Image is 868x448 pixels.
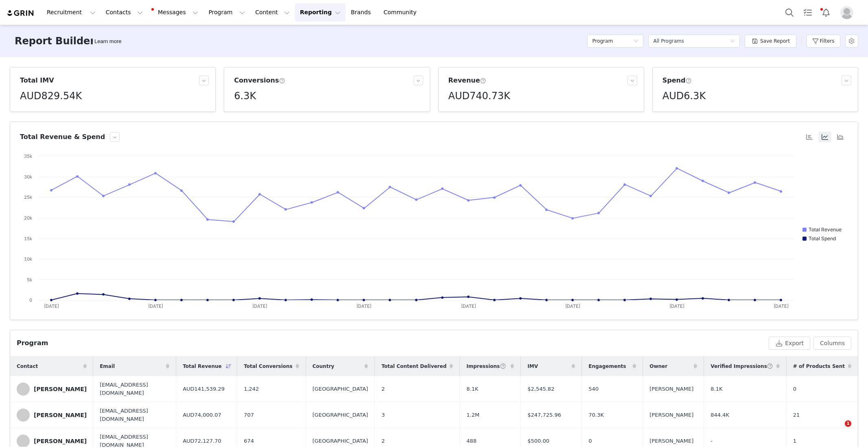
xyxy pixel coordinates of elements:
[381,411,385,419] span: 3
[769,337,810,350] button: Export
[381,437,385,445] span: 2
[34,438,87,444] div: [PERSON_NAME]
[313,363,335,370] span: Country
[817,3,835,22] button: Notifications
[711,411,780,419] div: 844.4K
[24,153,32,159] text: 35k
[244,437,254,445] span: 674
[100,381,169,397] span: [EMAIL_ADDRESS][DOMAIN_NAME]
[781,3,798,22] button: Search
[588,363,626,370] span: Engagements
[244,363,293,370] span: Total Conversions
[793,411,800,419] span: 21
[100,363,115,370] span: Email
[252,303,267,309] text: [DATE]
[313,385,368,393] span: [GEOGRAPHIC_DATA]
[20,89,82,103] h5: AUD829.54K
[24,174,32,180] text: 30k
[183,385,225,393] span: AUD141,539.29
[20,76,54,85] h3: Total IMV
[234,89,256,103] h5: 6.3K
[807,35,840,48] button: Filters
[799,3,817,22] a: Tasks
[730,39,735,44] i: icon: down
[93,37,123,46] div: Tooltip anchor
[662,76,692,85] h3: Spend
[448,76,486,85] h3: Revenue
[250,3,295,22] button: Content
[101,3,148,22] button: Contacts
[381,363,446,370] span: Total Content Delivered
[203,3,250,22] button: Program
[24,256,32,262] text: 10k
[44,303,59,309] text: [DATE]
[17,409,87,422] a: [PERSON_NAME]
[183,437,221,445] span: AUD72,127.70
[17,383,87,396] a: [PERSON_NAME]
[244,411,254,419] span: 707
[244,385,259,393] span: 1,242
[745,35,796,48] button: Save Report
[379,3,425,22] a: Community
[461,303,476,309] text: [DATE]
[845,420,851,427] span: 1
[148,3,203,22] button: Messages
[17,435,87,448] a: [PERSON_NAME]
[313,411,368,419] span: [GEOGRAPHIC_DATA]
[634,39,638,44] i: icon: down
[835,6,861,19] button: Profile
[711,363,773,370] span: Verified Impressions
[588,385,599,393] span: 540
[381,385,385,393] span: 2
[565,303,580,309] text: [DATE]
[100,407,169,423] span: [EMAIL_ADDRESS][DOMAIN_NAME]
[527,411,561,419] span: $247,725.96
[793,437,796,445] span: 1
[346,3,378,22] a: Brands
[17,363,38,370] span: Contact
[27,277,32,283] text: 5k
[527,437,549,445] span: $500.00
[24,194,32,200] text: 25k
[295,3,345,22] button: Reporting
[649,411,693,419] span: [PERSON_NAME]
[649,363,667,370] span: Owner
[793,385,796,393] span: 0
[466,363,506,370] span: Impressions
[34,386,87,392] div: [PERSON_NAME]
[24,215,32,221] text: 20k
[17,338,48,348] div: Program
[24,236,32,241] text: 15k
[466,437,477,445] span: 488
[840,6,853,19] img: placeholder-profile.jpg
[592,35,613,47] h5: Program
[34,412,87,418] div: [PERSON_NAME]
[20,132,105,142] h3: Total Revenue & Spend
[588,437,592,445] span: 0
[183,363,222,370] span: Total Revenue
[466,411,479,419] span: 1.2M
[774,303,789,309] text: [DATE]
[662,89,706,103] h5: AUD6.3K
[7,9,35,17] img: grin logo
[42,3,101,22] button: Recruitment
[793,363,845,370] span: # of Products Sent
[649,385,693,393] span: [PERSON_NAME]
[527,385,554,393] span: $2,545.82
[29,297,32,303] text: 0
[466,385,478,393] span: 8.1K
[653,35,684,47] div: All Programs
[649,437,693,445] span: [PERSON_NAME]
[809,226,842,233] text: Total Revenue
[527,363,538,370] span: IMV
[356,303,372,309] text: [DATE]
[15,34,95,48] h3: Report Builder
[809,235,836,241] text: Total Spend
[234,76,285,85] h3: Conversions
[448,89,510,103] h5: AUD740.73K
[711,437,780,445] div: -
[813,337,851,350] button: Columns
[669,303,684,309] text: [DATE]
[828,420,848,440] iframe: Intercom live chat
